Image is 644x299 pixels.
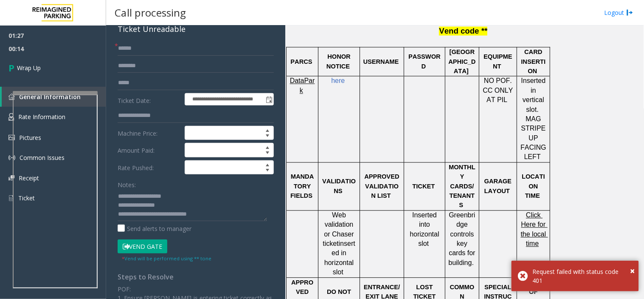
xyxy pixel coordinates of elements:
[627,8,633,17] img: logout
[522,174,545,199] span: LOCATION TIME
[363,59,399,65] span: USERNAME
[484,54,512,70] span: EQUIPMENT
[521,49,546,75] span: CARD INSERTION
[448,212,477,267] span: Greenbridge controls key cards for building.
[290,59,312,65] span: PARCS
[324,240,356,276] span: inserted in horizontal slot
[8,113,14,121] img: 'icon'
[115,160,183,175] label: Rate Pushed:
[8,135,15,140] img: 'icon'
[364,174,401,199] span: APPROVED VALIDATION LIST
[262,143,273,150] span: Increase value
[8,154,15,161] img: 'icon'
[264,94,273,105] span: Toggle popup
[115,93,183,106] label: Ticket Date:
[8,194,14,202] img: 'icon'
[115,143,183,157] label: Amount Paid:
[262,133,273,140] span: Decrease value
[521,77,548,113] span: Inserted in vertical slot.
[323,212,356,248] span: Web validation or Chaser ticket
[118,273,274,281] h4: Steps to Resolve
[326,54,352,70] span: HONOR NOTICE
[2,87,106,107] a: General Information
[290,174,314,199] span: MANDATORY FIELDS
[118,239,167,254] button: Vend Gate
[484,178,513,194] span: GARAGE LAYOUT
[115,126,183,140] label: Machine Price:
[8,94,15,100] img: 'icon'
[17,63,41,72] span: Wrap Up
[413,183,435,190] span: TICKET
[439,27,487,36] span: Vend code **
[290,78,315,94] a: DataPark
[520,116,548,161] span: MAG STRIPE UP FACING LEFT
[122,255,211,262] small: Vend will be performed using ** tone
[605,8,633,17] a: Logout
[331,78,345,85] a: here
[118,177,136,189] label: Notes:
[8,175,14,181] img: 'icon'
[448,49,475,75] span: [GEOGRAPHIC_DATA]
[290,77,315,94] span: DataPark
[262,150,273,157] span: Decrease value
[118,224,191,233] label: Send alerts to manager
[630,265,635,276] span: ×
[262,161,273,168] span: Increase value
[521,212,548,248] a: Click Here for the local time
[630,265,635,277] button: Close
[262,126,273,133] span: Increase value
[110,2,190,23] h3: Call processing
[410,212,441,248] span: Inserted into horizontal slot
[449,164,475,209] span: MONTHLY CARDS/TENANTS
[408,54,441,70] span: PASSWORD
[331,77,345,85] span: here
[118,23,274,35] div: Ticket Unreadable
[533,267,633,285] div: Request failed with status code 401
[483,77,515,104] span: NO POF. CC ONLY AT PIL
[322,178,356,194] span: VALIDATIONS
[262,168,273,174] span: Decrease value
